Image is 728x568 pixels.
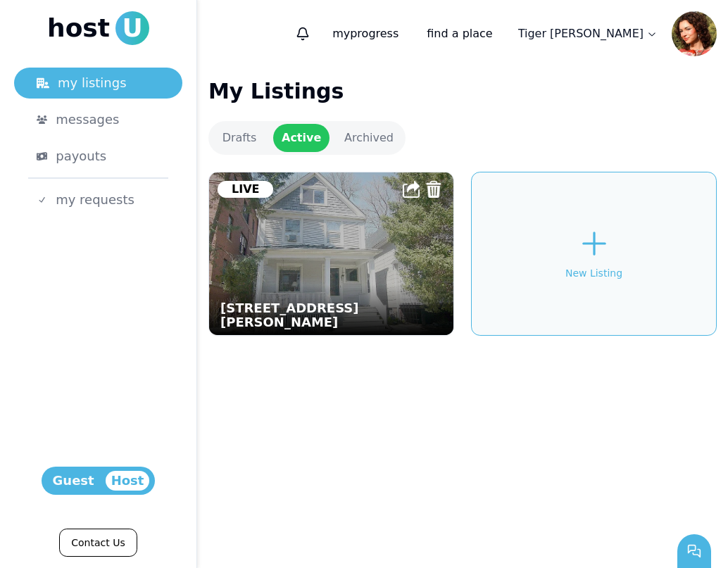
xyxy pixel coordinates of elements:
img: Share [403,181,420,198]
span: payouts [56,146,106,166]
span: host [47,14,110,42]
img: Trash [425,181,442,198]
span: U [115,11,149,45]
a: Contact Us [59,529,137,557]
a: hostU [47,11,149,45]
a: messages [14,104,182,135]
a: Archived [335,124,403,152]
span: Host [106,471,150,491]
p: [STREET_ADDRESS][PERSON_NAME] [220,301,453,329]
span: messages [56,110,119,130]
a: payouts [14,141,182,172]
img: 2022 Sherman Ave, Evanston, IL 60201, USA [209,172,453,335]
p: progress [321,20,410,48]
a: Tiger [PERSON_NAME] [510,20,666,48]
p: Tiger [PERSON_NAME] [518,25,644,42]
a: 2022 Sherman Ave, Evanston, IL 60201, USA[STREET_ADDRESS][PERSON_NAME]ShareTrashLive [208,172,454,336]
span: my requests [56,190,134,210]
div: my listings [37,73,160,93]
a: find a place [415,20,503,48]
span: Guest [47,471,100,491]
img: Tiger Lee avatar [672,11,717,56]
a: Active [273,124,330,152]
span: my [332,27,350,40]
div: Live [218,181,273,198]
a: New Listing [471,172,717,336]
a: my listings [14,68,182,99]
h1: My Listings [208,79,717,104]
a: Drafts [211,124,268,152]
a: my requests [14,184,182,215]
